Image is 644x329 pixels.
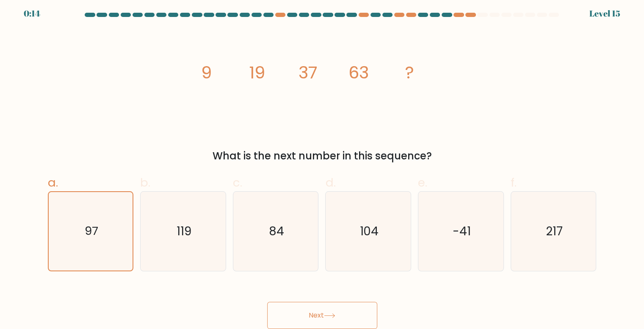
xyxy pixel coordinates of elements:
text: -41 [453,223,471,240]
text: 84 [269,223,284,240]
text: 97 [85,223,98,240]
div: Level 15 [589,7,620,20]
span: c. [233,174,242,191]
text: 119 [177,223,191,240]
text: 104 [359,223,379,240]
span: b. [140,174,150,191]
tspan: 63 [348,61,369,84]
span: a. [48,174,58,191]
button: Next [267,302,377,329]
span: e. [418,174,427,191]
text: 217 [546,223,563,240]
tspan: 9 [201,61,211,84]
div: 0:14 [24,7,40,20]
div: What is the next number in this sequence? [53,148,591,164]
tspan: 37 [298,61,317,84]
span: f. [511,174,517,191]
span: d. [325,174,335,191]
tspan: 19 [249,61,265,84]
tspan: ? [405,61,414,84]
